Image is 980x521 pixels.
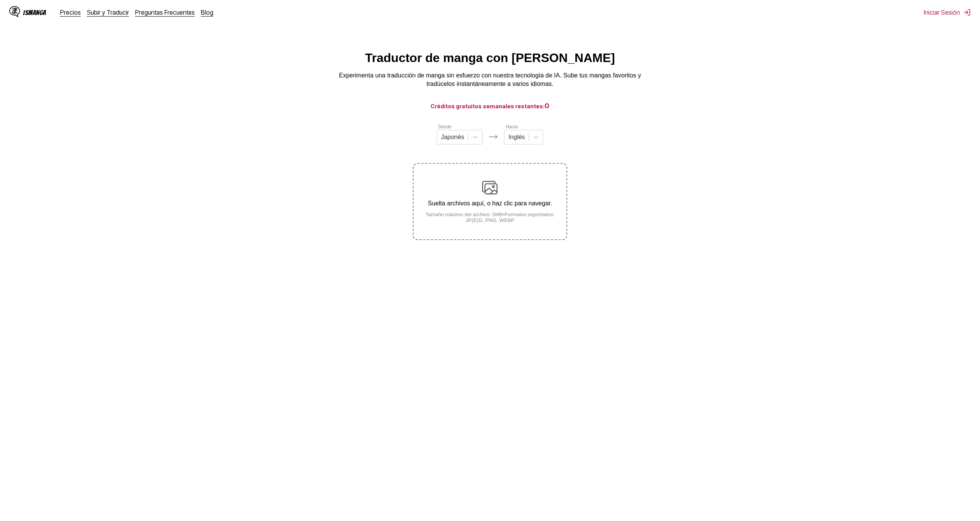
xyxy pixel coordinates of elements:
[9,6,60,18] a: IsManga LogoIsManga
[365,51,615,65] h1: Traductor de manga con [PERSON_NAME]
[506,124,518,129] label: Hacia
[18,101,962,111] h3: Créditos gratuitos semanales restantes:
[87,8,129,16] a: Subir y Traducir
[60,8,81,16] a: Precios
[489,132,498,141] img: Languages icon
[135,8,195,16] a: Preguntas Frecuentes
[23,9,46,16] div: IsManga
[438,124,452,129] label: Desde
[336,71,644,89] p: Experimenta una traducción de manga sin esfuerzo con nuestra tecnología de IA. Sube tus mangas fa...
[414,212,566,223] small: Tamaño máximo del archivo: 5MB • Formatos soportados: JP(E)G, PNG, WEBP
[963,8,971,16] img: Sign out
[544,102,549,110] span: 0
[414,200,566,207] p: Suelta archivos aquí, o haz clic para navegar.
[201,8,213,16] a: Blog
[9,6,20,17] img: IsManga Logo
[924,8,971,16] button: Iniciar Sesión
